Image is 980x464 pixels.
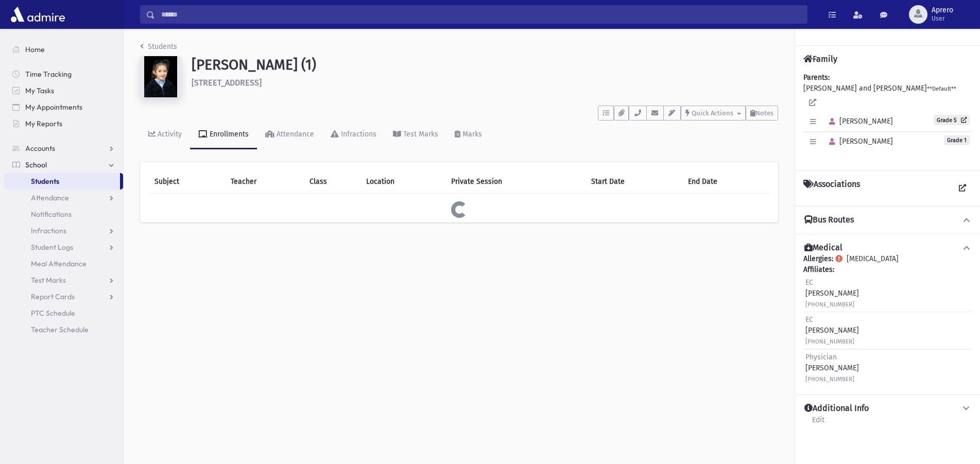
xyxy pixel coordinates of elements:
span: Quick Actions [692,109,733,117]
a: Infractions [4,222,123,239]
span: Physician [805,353,837,362]
button: Quick Actions [681,106,746,121]
b: Allergies: [803,254,833,263]
th: Class [303,170,360,194]
h4: Associations [803,179,860,198]
span: My Appointments [25,102,82,112]
span: Notes [755,109,773,117]
span: School [25,160,47,169]
span: Notifications [31,210,72,219]
small: [PHONE_NUMBER] [805,301,854,308]
span: User [932,14,953,23]
img: ZAAAAAAAAAAAAAAAAAAAAAAAAAAAAAAAAAAAAAAAAAAAAAAAAAAAAAAAAAAAAAAAAAAAAAAAAAAAAAAAAAAAAAAAAAAAAAAAA... [140,56,181,97]
a: Students [4,173,120,190]
a: School [4,157,123,173]
b: Affiliates: [803,265,834,274]
img: AdmirePro [8,4,67,25]
h1: [PERSON_NAME] (1) [192,56,778,74]
a: View all Associations [953,179,972,198]
a: Grade 5 [934,115,970,125]
a: Test Marks [4,272,123,288]
span: [PERSON_NAME] [824,117,893,126]
small: [PHONE_NUMBER] [805,338,854,345]
h4: Family [803,54,837,64]
a: My Appointments [4,99,123,115]
div: [MEDICAL_DATA] [803,253,972,386]
a: PTC Schedule [4,305,123,321]
span: Grade 1 [944,135,970,145]
a: Time Tracking [4,66,123,82]
a: Home [4,41,123,58]
th: Private Session [445,170,585,194]
div: Test Marks [401,130,438,139]
h4: Medical [804,243,843,253]
a: Activity [140,121,190,149]
h4: Bus Routes [804,215,854,226]
nav: breadcrumb [140,41,177,56]
a: Edit [812,414,825,433]
a: Test Marks [385,121,446,149]
input: Search [155,5,807,24]
th: End Date [682,170,770,194]
span: My Tasks [25,86,54,95]
div: Marks [460,130,482,139]
button: Additional Info [803,403,972,414]
a: Infractions [322,121,385,149]
th: Subject [148,170,225,194]
a: Students [140,42,177,51]
a: Marks [446,121,490,149]
h4: Additional Info [804,403,869,414]
a: Meal Attendance [4,255,123,272]
a: Accounts [4,140,123,157]
div: [PERSON_NAME] [805,352,859,384]
span: Infractions [31,226,66,235]
a: Attendance [257,121,322,149]
div: Infractions [339,130,376,139]
small: [PHONE_NUMBER] [805,376,854,383]
a: Notifications [4,206,123,222]
a: Teacher Schedule [4,321,123,338]
div: Enrollments [208,130,249,139]
span: Meal Attendance [31,259,87,268]
span: EC [805,278,813,287]
span: PTC Schedule [31,308,75,318]
div: Attendance [274,130,314,139]
div: [PERSON_NAME] [805,314,859,347]
a: Report Cards [4,288,123,305]
span: Time Tracking [25,70,72,79]
a: Student Logs [4,239,123,255]
h6: [STREET_ADDRESS] [192,78,778,88]
span: Teacher Schedule [31,325,89,334]
th: Start Date [585,170,682,194]
a: Attendance [4,190,123,206]
span: Aprero [932,6,953,14]
span: [PERSON_NAME] [824,137,893,146]
div: [PERSON_NAME] [805,277,859,310]
a: My Tasks [4,82,123,99]
span: EC [805,315,813,324]
div: Activity [156,130,182,139]
a: My Reports [4,115,123,132]
b: Parents: [803,73,830,82]
th: Location [360,170,445,194]
span: Test Marks [31,276,66,285]
a: Enrollments [190,121,257,149]
span: Report Cards [31,292,75,301]
span: Students [31,177,59,186]
button: Medical [803,243,972,253]
button: Notes [746,106,778,121]
div: [PERSON_NAME] and [PERSON_NAME] [803,72,972,162]
span: Attendance [31,193,69,202]
span: My Reports [25,119,62,128]
button: Bus Routes [803,215,972,226]
th: Teacher [225,170,303,194]
span: Home [25,45,45,54]
span: Accounts [25,144,55,153]
span: Student Logs [31,243,73,252]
